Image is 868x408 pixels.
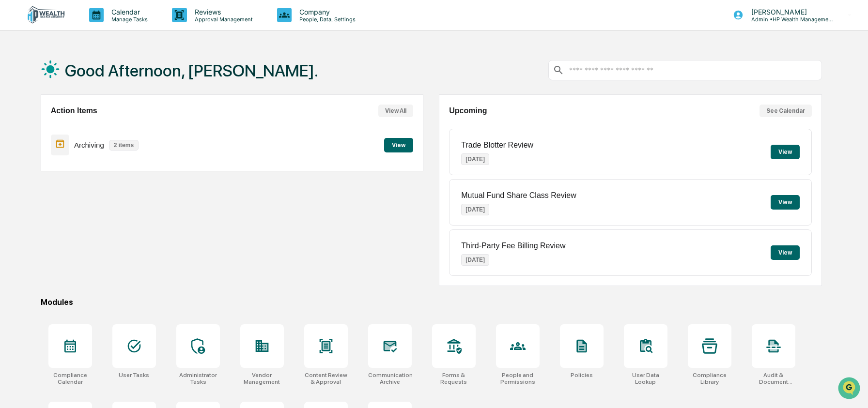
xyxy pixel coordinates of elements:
[240,372,284,385] div: Vendor Management
[461,141,533,150] p: Trade Blotter Review
[10,74,27,91] img: 1746055101610-c473b297-6a78-478c-a979-82029cc54cd1
[6,118,66,136] a: 🖐️Preclearance
[744,16,834,23] p: Admin • HP Wealth Management, LLC
[771,245,800,260] button: View
[176,372,220,385] div: Administrator Tasks
[70,123,78,131] div: 🗄️
[368,372,412,385] div: Communications Archive
[74,141,104,149] p: Archiving
[378,105,413,117] button: View All
[10,123,17,131] div: 🖐️
[10,141,17,149] div: 🔎
[187,16,258,23] p: Approval Management
[771,145,800,159] button: View
[6,136,65,154] a: 🔎Data Lookup
[104,16,153,23] p: Manage Tasks
[119,372,149,378] div: User Tasks
[41,298,822,307] div: Modules
[66,118,124,136] a: 🗄️Attestations
[461,242,565,250] p: Third-Party Fee Billing Review
[165,77,176,89] button: Start new chat
[292,16,360,23] p: People, Data, Settings
[461,254,489,266] p: [DATE]
[65,61,318,80] h1: Good Afternoon, [PERSON_NAME].
[384,138,413,152] button: View
[771,195,800,210] button: View
[461,191,576,200] p: Mutual Fund Share Class Review
[104,8,153,16] p: Calendar
[837,376,863,402] iframe: Open customer support
[187,8,258,16] p: Reviews
[688,372,731,385] div: Compliance Library
[33,84,123,91] div: We're available if you need us!
[51,106,97,115] h2: Action Items
[23,6,70,24] img: logo
[48,372,92,385] div: Compliance Calendar
[432,372,476,385] div: Forms & Requests
[449,106,487,115] h2: Upcoming
[292,8,360,16] p: Company
[461,204,489,215] p: [DATE]
[109,140,139,151] p: 2 items
[571,372,593,378] div: Policies
[496,372,540,385] div: People and Permissions
[96,164,117,171] span: Pylon
[304,372,348,385] div: Content Review & Approval
[19,122,62,132] span: Preclearance
[624,372,667,385] div: User Data Lookup
[68,164,117,171] a: Powered byPylon
[461,153,489,165] p: [DATE]
[10,20,176,36] p: How can we help?
[744,8,834,16] p: [PERSON_NAME]
[19,140,61,150] span: Data Lookup
[752,372,795,385] div: Audit & Document Logs
[759,105,812,117] button: See Calendar
[33,74,159,84] div: Start new chat
[384,140,413,149] a: View
[80,122,120,132] span: Attestations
